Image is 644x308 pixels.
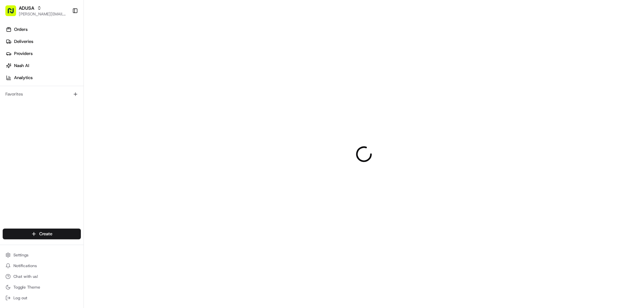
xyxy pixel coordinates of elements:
button: ADUSA[PERSON_NAME][EMAIL_ADDRESS][PERSON_NAME][DOMAIN_NAME] [3,3,69,19]
a: Nash AI [3,60,84,71]
span: Deliveries [14,39,33,45]
span: Notifications [13,263,37,268]
a: Providers [3,48,84,59]
button: Settings [3,250,81,260]
span: Providers [14,51,33,57]
button: Notifications [3,261,81,270]
button: ADUSA [19,5,34,11]
button: Log out [3,293,81,303]
div: Favorites [3,89,81,100]
span: Nash AI [14,63,29,69]
span: Chat with us! [13,274,38,279]
button: Create [3,229,81,239]
a: Orders [3,24,84,35]
a: Deliveries [3,36,84,47]
button: Toggle Theme [3,283,81,292]
span: Settings [13,252,29,258]
span: Log out [13,295,27,301]
a: Analytics [3,72,84,83]
button: Chat with us! [3,272,81,281]
span: Analytics [14,75,33,81]
span: Orders [14,26,28,33]
button: [PERSON_NAME][EMAIL_ADDRESS][PERSON_NAME][DOMAIN_NAME] [19,11,67,17]
span: Create [39,231,52,237]
span: Toggle Theme [13,285,40,290]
